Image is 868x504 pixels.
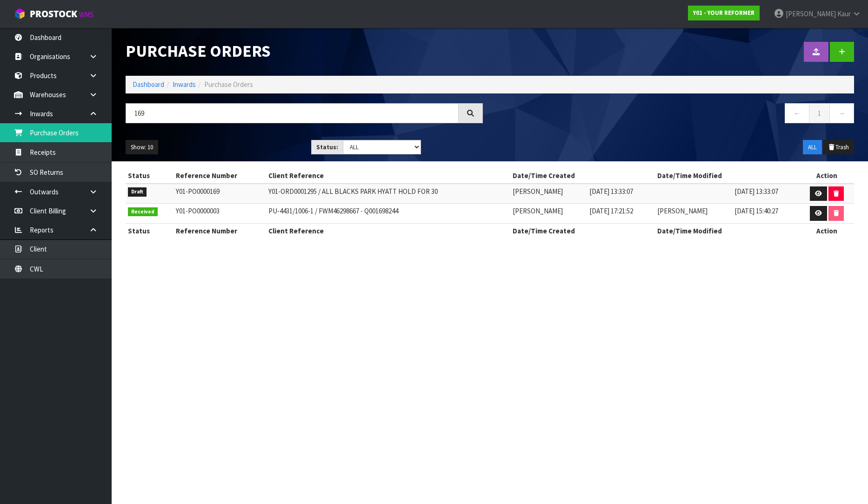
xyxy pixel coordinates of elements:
strong: Status: [316,143,338,151]
strong: Y01 - YOUR REFORMER [693,9,754,17]
small: WMS [79,10,93,19]
th: Status [126,223,174,238]
input: Search purchase orders [126,103,459,123]
span: [PERSON_NAME] [513,206,563,215]
span: [DATE] 17:21:52 [589,206,633,215]
th: Client Reference [266,223,510,238]
a: → [829,103,854,123]
a: ← [785,103,809,123]
span: Kaur [837,9,851,18]
th: Date/Time Created [510,223,655,238]
a: Inwards [173,80,196,89]
a: Dashboard [133,80,164,89]
span: [PERSON_NAME] [786,9,836,18]
span: Draft [128,187,147,197]
span: [DATE] 13:33:07 [734,187,778,196]
td: PU-4431/1006-1 / FWM46298667 - Q001698244 [266,204,510,224]
img: cube-alt.png [14,8,26,20]
th: Action [800,168,854,183]
th: Status [126,168,174,183]
button: Trash [823,140,854,155]
button: ALL [803,140,822,155]
a: 1 [809,103,830,123]
span: Received [128,207,158,217]
th: Date/Time Modified [655,168,800,183]
td: Y01-PO0000169 [174,184,266,204]
th: Action [800,223,854,238]
span: [PERSON_NAME] [657,206,708,215]
span: [DATE] 15:40:27 [734,206,778,215]
span: ProStock [30,8,77,20]
td: Y01-PO0000003 [174,204,266,224]
span: [DATE] 13:33:07 [589,187,633,196]
h1: Purchase Orders [126,42,483,60]
button: Show: 10 [126,140,158,155]
span: [PERSON_NAME] [513,187,563,196]
th: Date/Time Modified [655,223,800,238]
th: Client Reference [266,168,510,183]
th: Reference Number [174,223,266,238]
span: Purchase Orders [204,80,253,89]
th: Date/Time Created [510,168,655,183]
nav: Page navigation [497,103,854,126]
th: Reference Number [174,168,266,183]
a: Y01 - YOUR REFORMER [688,6,760,20]
td: Y01-ORD0001295 / ALL BLACKS PARK HYATT HOLD FOR 30 [266,184,510,204]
